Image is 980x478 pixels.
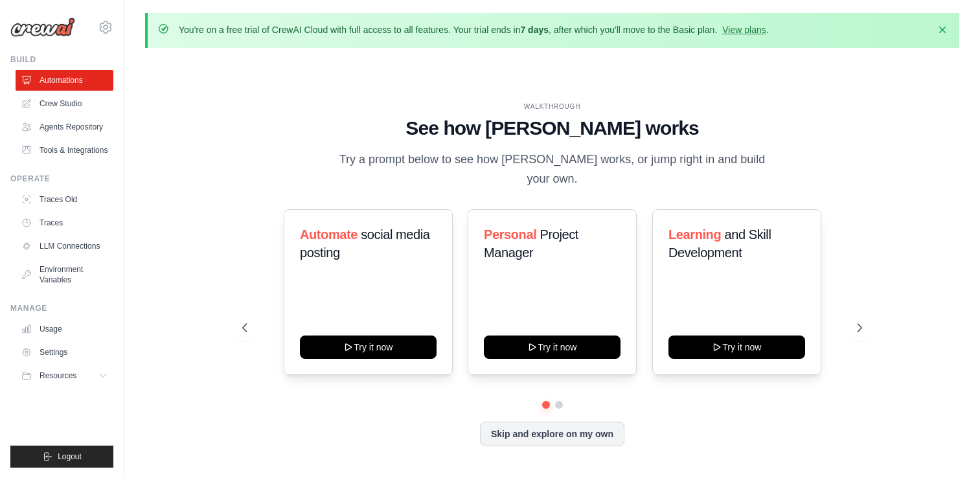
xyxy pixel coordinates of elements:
a: Traces Old [16,189,113,210]
a: View plans [722,25,766,35]
span: Personal [484,227,536,242]
div: Operate [10,174,113,184]
div: Build [10,54,113,65]
span: and Skill Development [668,227,771,260]
a: Agents Repository [16,117,113,137]
a: Tools & Integrations [16,140,113,161]
button: Resources [16,365,113,386]
span: social media posting [300,227,430,260]
button: Logout [10,446,113,468]
a: Usage [16,319,113,339]
div: WALKTHROUGH [242,102,863,111]
span: Resources [40,370,76,381]
a: Traces [16,212,113,233]
a: Automations [16,70,113,91]
p: You're on a free trial of CrewAI Cloud with full access to all features. Your trial ends in , aft... [179,23,769,36]
div: Manage [10,303,113,313]
h1: See how [PERSON_NAME] works [242,117,863,140]
a: LLM Connections [16,236,113,256]
a: Settings [16,342,113,363]
p: Try a prompt below to see how [PERSON_NAME] works, or jump right in and build your own. [335,150,770,188]
button: Try it now [668,336,805,359]
a: Environment Variables [16,259,113,290]
span: Learning [668,227,721,242]
span: Automate [300,227,358,242]
a: Crew Studio [16,93,113,114]
span: Logout [58,451,82,462]
button: Try it now [300,336,437,359]
span: Project Manager [484,227,578,260]
strong: 7 days [520,25,549,35]
button: Try it now [484,336,621,359]
button: Skip and explore on my own [480,422,624,446]
img: Logo [10,17,75,37]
